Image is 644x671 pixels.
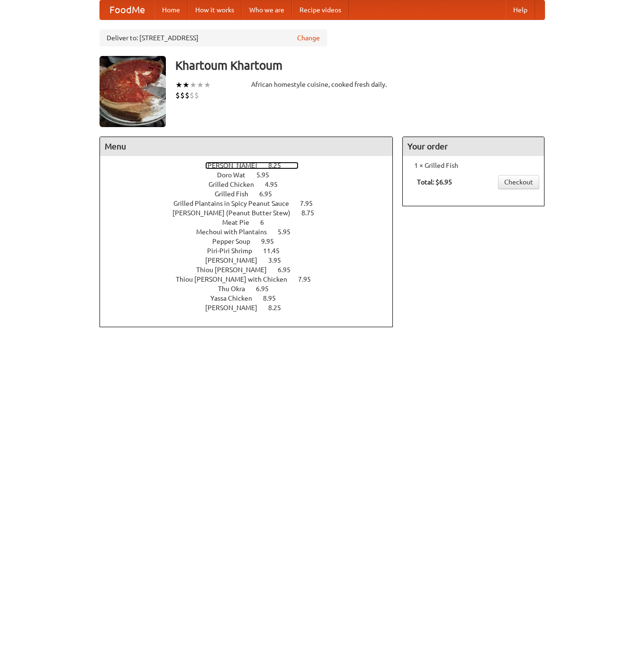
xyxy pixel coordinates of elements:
h3: Khartoum Khartoum [175,56,545,75]
a: Who we are [242,0,292,19]
span: 6.95 [278,266,300,274]
span: Thiou [PERSON_NAME] [196,266,276,274]
div: African homestyle cuisine, cooked fresh daily. [251,80,393,89]
a: [PERSON_NAME] 3.95 [205,257,299,264]
span: 7.95 [298,276,320,283]
span: 6.95 [256,285,278,293]
a: Home [154,0,188,19]
span: 5.95 [256,171,279,179]
span: Mechoui with Plantains [196,228,276,236]
h4: Menu [100,137,393,156]
span: Yassa Chicken [210,294,262,302]
li: $ [194,90,199,101]
a: Pepper Soup 9.95 [212,238,291,245]
li: $ [185,90,190,101]
span: [PERSON_NAME] [205,304,267,312]
span: [PERSON_NAME] [205,257,267,264]
div: Deliver to: [STREET_ADDRESS] [100,29,327,46]
a: Change [297,33,320,43]
a: Thu Okra 6.95 [218,285,286,293]
li: ★ [182,80,190,90]
li: $ [175,90,180,101]
li: ★ [190,80,197,90]
span: 9.95 [261,238,283,245]
span: 3.95 [268,257,290,264]
img: angular.jpg [100,56,166,127]
span: Meat Pie [222,219,259,226]
span: Thiou [PERSON_NAME] with Chicken [176,276,297,283]
a: Grilled Plantains in Spicy Peanut Sauce 7.95 [173,200,330,207]
a: Thiou [PERSON_NAME] 6.95 [196,266,308,274]
a: Yassa Chicken 8.95 [210,294,293,302]
span: Piri-Piri Shrimp [207,247,262,255]
h4: Your order [403,137,544,156]
span: 6 [260,219,273,226]
a: [PERSON_NAME] 8.25 [205,304,299,312]
span: Grilled Plantains in Spicy Peanut Sauce [173,200,299,207]
span: Thu Okra [218,285,254,293]
a: Meat Pie 6 [222,219,281,226]
li: $ [180,90,185,101]
b: Total: $6.95 [417,178,452,186]
span: [PERSON_NAME] (Peanut Butter Stew) [172,209,300,217]
span: Pepper Soup [212,238,260,245]
li: 1 × Grilled Fish [408,161,539,170]
a: Checkout [498,175,539,189]
li: ★ [204,80,211,90]
li: $ [190,90,194,101]
a: FoodMe [100,0,154,19]
span: 8.75 [301,209,324,217]
span: 4.95 [265,181,287,188]
span: [PERSON_NAME] [205,162,267,169]
a: [PERSON_NAME] 8.25 [205,162,299,169]
a: Grilled Chicken 4.95 [209,181,295,188]
a: Mechoui with Plantains 5.95 [196,228,308,236]
span: Doro Wat [217,171,255,179]
span: 8.25 [268,162,290,169]
span: 8.25 [268,304,290,312]
span: 11.45 [263,247,289,255]
li: ★ [175,80,182,90]
span: Grilled Chicken [209,181,263,188]
a: Recipe videos [292,0,349,19]
span: Grilled Fish [215,190,258,198]
a: Piri-Piri Shrimp 11.45 [207,247,297,255]
span: 7.95 [300,200,322,207]
a: Help [506,0,535,19]
a: [PERSON_NAME] (Peanut Butter Stew) 8.75 [172,209,332,217]
a: Grilled Fish 6.95 [215,190,290,198]
span: 8.95 [263,294,285,302]
span: 5.95 [278,228,300,236]
a: How it works [188,0,242,19]
span: 6.95 [259,190,281,198]
a: Doro Wat 5.95 [217,171,287,179]
li: ★ [197,80,204,90]
a: Thiou [PERSON_NAME] with Chicken 7.95 [176,276,328,283]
